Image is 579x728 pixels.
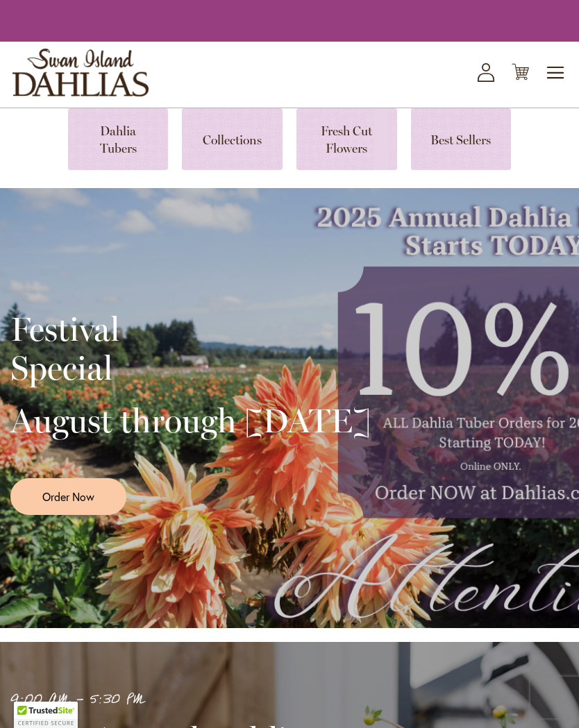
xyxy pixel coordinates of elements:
a: Order Now [10,478,126,515]
h2: August through [DATE] [10,401,371,440]
span: Order Now [42,489,94,505]
h2: Festival Special [10,310,371,387]
a: store logo [12,49,149,96]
